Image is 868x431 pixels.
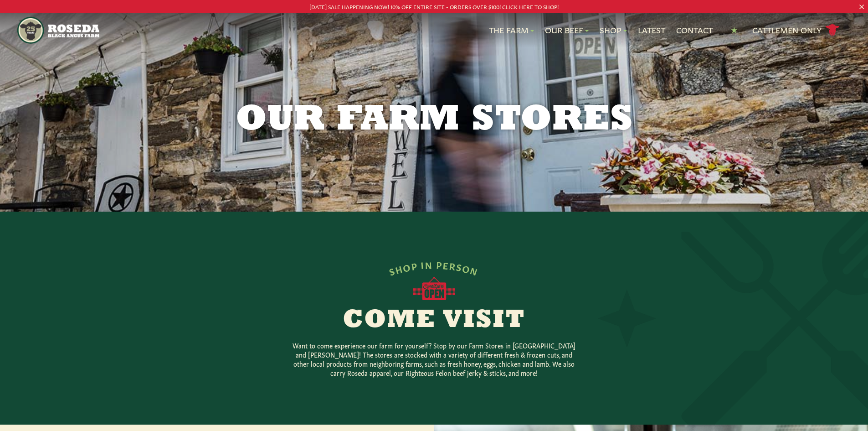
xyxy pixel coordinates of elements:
[394,263,404,275] span: H
[436,259,443,270] span: P
[425,259,433,270] span: N
[402,261,412,272] span: O
[469,265,480,276] span: N
[288,341,580,377] p: Want to come experience our farm for yourself? Stop by our Farm Stores in [GEOGRAPHIC_DATA] and [...
[462,262,472,274] span: O
[752,22,840,38] a: Cattlemen Only
[411,260,418,271] span: P
[388,265,396,276] span: S
[388,259,480,276] div: SHOP IN PERSON
[600,24,627,36] a: Shop
[201,102,668,139] h1: Our Farm Stores
[43,2,825,11] p: [DATE] SALE HAPPENING NOW! 10% OFF ENTIRE SITE - ORDERS OVER $100! CLICK HERE TO SHOP!
[17,17,99,44] img: https://roseda.com/wp-content/uploads/2021/05/roseda-25-header.png
[456,261,463,272] span: S
[676,24,713,36] a: Contact
[545,24,589,36] a: Our Beef
[449,260,457,271] span: R
[259,308,609,333] h2: Come Visit
[489,24,534,36] a: The Farm
[638,24,665,36] a: Latest
[17,13,851,47] nav: Main Navigation
[421,260,425,270] span: I
[442,260,450,270] span: E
